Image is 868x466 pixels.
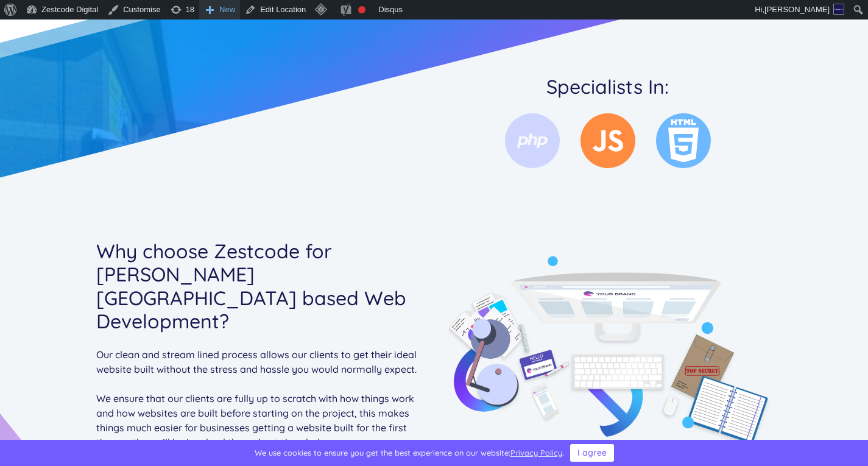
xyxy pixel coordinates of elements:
button: Close [570,444,614,462]
img: HTML5 Specialists [668,113,699,168]
img: Javascript Specialists [591,111,624,168]
span: [PERSON_NAME] [764,5,830,14]
div: Focus keyphrase not set [358,6,365,13]
img: Web Development Moulton Park [443,254,772,450]
h2: Specialists In: [443,75,772,98]
p: Our clean and stream lined process allows our clients to get their ideal website built without th... [96,347,425,376]
p: We ensure that our clients are fully up to scratch with how things work and how websites are buil... [96,391,425,450]
img: PHP Development [515,110,548,166]
h2: Why choose Zestcode for [PERSON_NAME][GEOGRAPHIC_DATA] based Web Development? [96,239,425,333]
a: Privacy Policy [510,448,562,457]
